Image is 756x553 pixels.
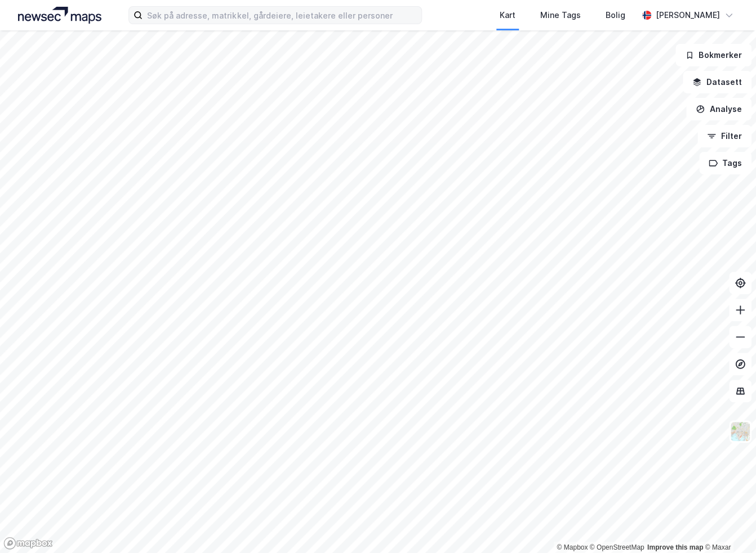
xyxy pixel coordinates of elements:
[647,543,703,551] a: Improve this map
[18,7,101,24] img: logo.a4113a55bc3d86da70a041830d287a7e.svg
[590,543,644,551] a: OpenStreetMap
[675,44,751,66] button: Bokmerker
[540,8,581,22] div: Mine Tags
[700,499,756,553] iframe: Chat Widget
[730,421,751,442] img: Z
[3,537,53,550] a: Mapbox homepage
[697,125,751,147] button: Filter
[656,8,720,22] div: [PERSON_NAME]
[143,7,421,24] input: Søk på adresse, matrikkel, gårdeiere, leietakere eller personer
[683,71,751,93] button: Datasett
[606,8,625,22] div: Bolig
[500,8,515,22] div: Kart
[699,152,751,174] button: Tags
[557,543,588,551] a: Mapbox
[686,98,751,120] button: Analyse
